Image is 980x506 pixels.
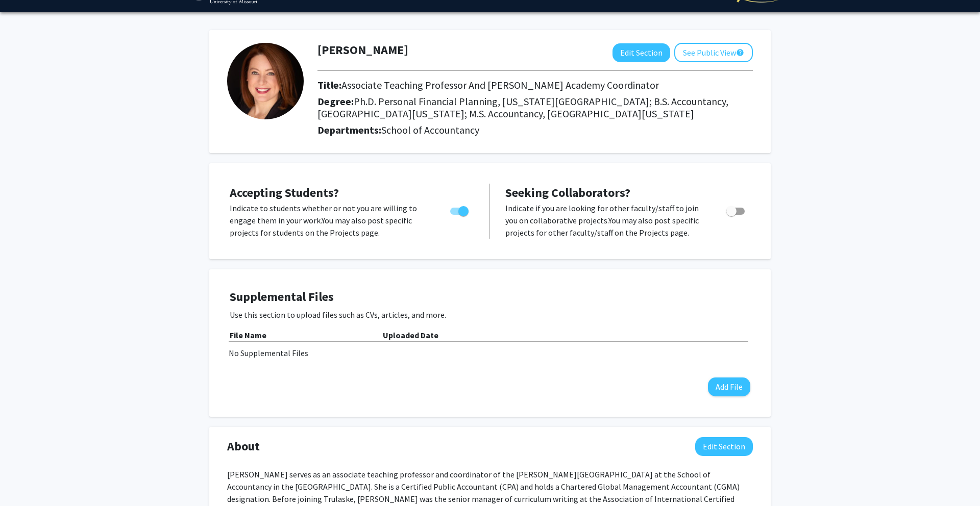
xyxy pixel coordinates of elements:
[230,185,339,200] span: Accepting Students?
[381,123,479,136] span: School of Accountancy
[227,437,260,456] span: About
[229,347,751,359] div: No Supplemental Files
[341,79,659,91] span: Associate Teaching Professor And [PERSON_NAME] Academy Coordinator
[695,437,753,456] button: Edit About
[446,202,474,217] div: Toggle
[317,79,753,91] h2: Title:
[8,460,43,498] iframe: Chat
[505,202,707,239] p: Indicate if you are looking for other faculty/staff to join you on collaborative projects. You ma...
[383,330,438,340] b: Uploaded Date
[505,185,630,200] span: Seeking Collaborators?
[230,330,266,340] b: File Name
[317,95,753,120] h2: Degree:
[227,43,304,119] img: Profile Picture
[230,202,431,239] p: Indicate to students whether or not you are willing to engage them in your work. You may also pos...
[674,43,753,62] button: See Public View
[722,202,750,217] div: Toggle
[230,309,750,321] p: Use this section to upload files such as CVs, articles, and more.
[317,43,408,58] h1: [PERSON_NAME]
[230,290,750,305] h4: Supplemental Files
[317,95,728,120] span: Ph.D. Personal Financial Planning, [US_STATE][GEOGRAPHIC_DATA]; B.S. Accountancy, [GEOGRAPHIC_DAT...
[612,43,670,62] button: Edit Section
[736,46,744,59] mat-icon: help
[310,124,761,136] h2: Departments:
[708,377,750,396] button: Add File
